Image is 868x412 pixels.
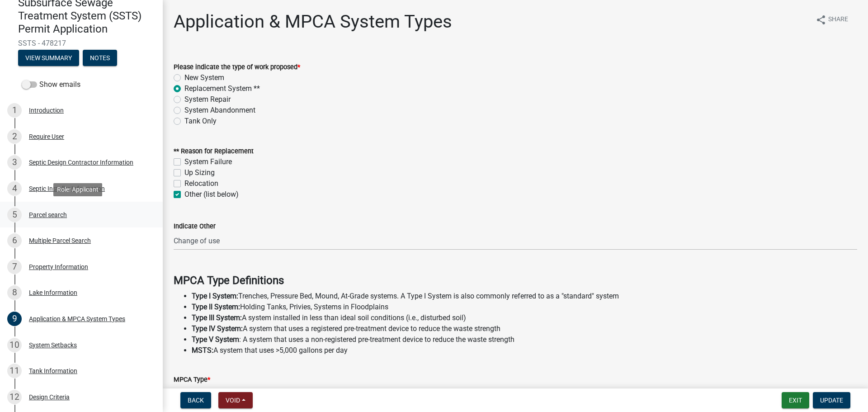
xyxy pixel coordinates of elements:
[7,129,22,144] div: 2
[174,11,452,33] h1: Application & MPCA System Types
[192,302,857,313] li: Holding Tanks, Privies, Systems in Floodplains
[828,14,848,25] span: Share
[7,338,22,352] div: 10
[174,377,210,383] label: MPCA Type
[184,385,203,396] label: Type I
[184,189,239,200] label: Other (list below)
[29,237,91,244] div: Multiple Parcel Search
[7,260,22,274] div: 7
[18,50,79,66] button: View Summary
[29,289,77,296] div: Lake Information
[18,55,79,62] wm-modal-confirm: Summary
[174,64,300,71] label: Please indicate the type of work proposed
[192,313,242,322] strong: Type III System:
[29,185,105,192] div: Septic Installer Information
[192,291,857,302] li: Trenches, Pressure Bed, Mound, At-Grade systems. A Type I System is also commonly referred to as ...
[192,313,857,323] li: A system installed in less than ideal soil conditions (i.e., disturbed soil)
[192,345,857,356] li: A system that uses >5,000 gallons per day
[29,342,77,348] div: System Setbacks
[174,148,254,155] label: ** Reason for Replacement
[808,11,855,28] button: shareShare
[184,83,260,94] label: Replacement System **
[29,394,70,400] div: Design Criteria
[83,55,117,62] wm-modal-confirm: Notes
[7,181,22,196] div: 4
[18,39,145,47] span: SSTS - 478217
[7,155,22,170] div: 3
[7,364,22,378] div: 11
[29,212,67,218] div: Parcel search
[184,72,224,83] label: New System
[192,334,857,345] li: : A system that uses a non-registered pre-treatment device to reduce the waste strength
[7,208,22,222] div: 5
[83,50,117,66] button: Notes
[7,103,22,118] div: 1
[174,274,284,287] strong: MPCA Type Definitions
[180,392,211,408] button: Back
[816,14,826,25] i: share
[192,324,243,333] strong: Type IV System:
[22,79,80,90] label: Show emails
[7,233,22,248] div: 6
[29,107,64,114] div: Introduction
[29,133,64,140] div: Require User
[7,312,22,326] div: 9
[184,94,231,105] label: System Repair
[226,397,240,404] span: Void
[188,397,204,404] span: Back
[184,116,217,127] label: Tank Only
[192,323,857,334] li: A system that uses a registered pre-treatment device to reduce the waste strength
[192,346,213,355] strong: MSTS:
[192,303,240,311] strong: Type II System:
[184,167,215,178] label: Up Sizing
[184,178,218,189] label: Relocation
[29,264,88,270] div: Property Information
[174,223,216,230] label: Indicate Other
[192,292,238,300] strong: Type I System:
[192,335,239,344] strong: Type V System
[53,183,102,196] div: Role: Applicant
[29,316,125,322] div: Application & MPCA System Types
[29,159,133,166] div: Septic Design Contractor Information
[813,392,850,408] button: Update
[7,285,22,300] div: 8
[820,397,843,404] span: Update
[218,392,253,408] button: Void
[29,368,77,374] div: Tank Information
[184,156,232,167] label: System Failure
[782,392,809,408] button: Exit
[7,390,22,404] div: 12
[184,105,255,116] label: System Abandonment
